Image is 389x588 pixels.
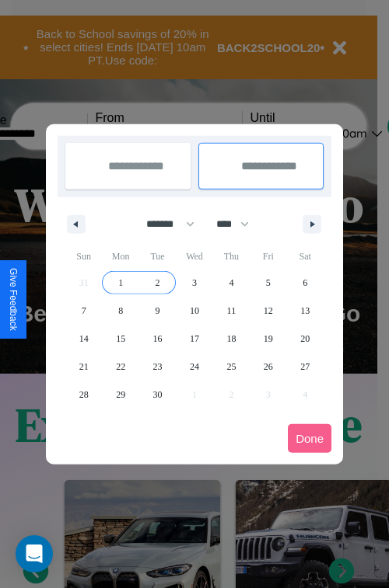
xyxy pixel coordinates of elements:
[79,353,89,381] span: 21
[300,325,310,353] span: 20
[176,297,212,325] button: 10
[102,381,138,409] button: 29
[250,325,286,353] button: 19
[287,269,324,297] button: 6
[213,325,250,353] button: 18
[116,353,125,381] span: 22
[264,297,273,325] span: 12
[116,381,125,409] span: 29
[300,297,310,325] span: 13
[288,424,331,453] button: Done
[153,381,163,409] span: 30
[116,325,125,353] span: 15
[16,535,53,572] div: Open Intercom Messenger
[102,297,138,325] button: 8
[250,244,286,269] span: Fri
[303,269,307,297] span: 6
[102,269,138,297] button: 1
[190,325,199,353] span: 17
[300,353,310,381] span: 27
[264,325,273,353] span: 19
[287,325,324,353] button: 20
[213,297,250,325] button: 11
[153,325,163,353] span: 16
[79,325,89,353] span: 14
[65,325,102,353] button: 14
[227,297,237,325] span: 11
[65,381,102,409] button: 28
[250,297,286,325] button: 12
[118,269,123,297] span: 1
[176,269,212,297] button: 3
[8,268,19,331] div: Give Feedback
[156,297,160,325] span: 9
[226,325,236,353] span: 18
[287,244,324,269] span: Sat
[213,353,250,381] button: 25
[250,269,286,297] button: 5
[139,244,176,269] span: Tue
[118,297,123,325] span: 8
[65,244,102,269] span: Sun
[139,269,176,297] button: 2
[176,244,212,269] span: Wed
[226,353,236,381] span: 25
[102,325,138,353] button: 15
[139,297,176,325] button: 9
[102,353,138,381] button: 22
[139,325,176,353] button: 16
[192,269,197,297] span: 3
[287,297,324,325] button: 13
[176,325,212,353] button: 17
[266,269,271,297] span: 5
[139,353,176,381] button: 23
[153,353,163,381] span: 23
[156,269,160,297] span: 2
[264,353,273,381] span: 26
[139,381,176,409] button: 30
[190,353,199,381] span: 24
[79,381,89,409] span: 28
[65,353,102,381] button: 21
[190,297,199,325] span: 10
[82,297,86,325] span: 7
[213,269,250,297] button: 4
[229,269,233,297] span: 4
[287,353,324,381] button: 27
[65,297,102,325] button: 7
[102,244,138,269] span: Mon
[176,353,212,381] button: 24
[213,244,250,269] span: Thu
[250,353,286,381] button: 26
